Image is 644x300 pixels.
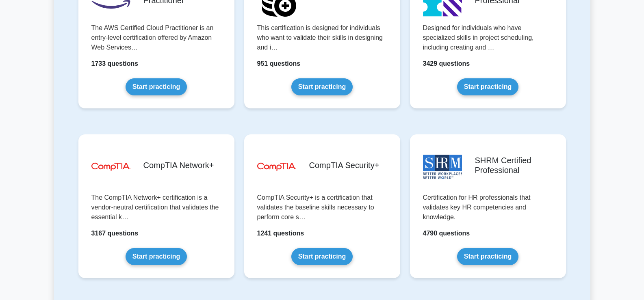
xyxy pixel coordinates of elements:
[291,248,353,265] a: Start practicing
[291,78,353,95] a: Start practicing
[126,248,187,265] a: Start practicing
[126,78,187,95] a: Start practicing
[457,248,518,265] a: Start practicing
[457,78,518,95] a: Start practicing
